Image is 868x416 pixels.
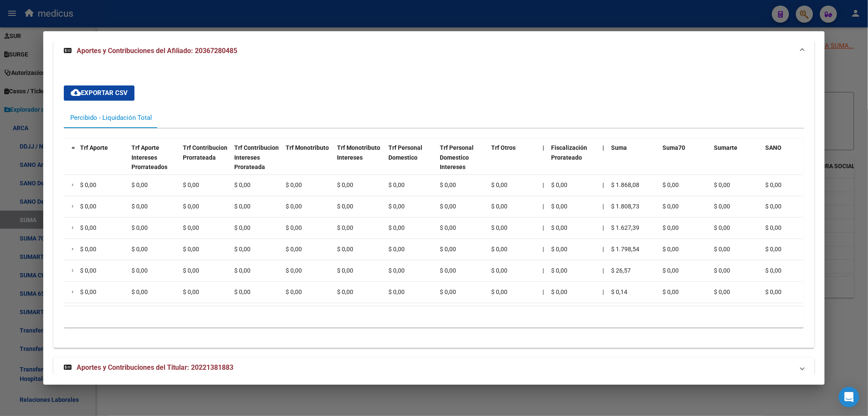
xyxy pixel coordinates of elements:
span: = [72,203,75,210]
span: $ 0,00 [234,288,251,295]
mat-expansion-panel-header: Aportes y Contribuciones del Titular: 20221381883 [54,357,814,378]
span: $ 0,00 [440,203,456,210]
div: Percibido - Liquidación Total [70,113,152,122]
span: $ 0,00 [765,267,781,274]
span: $ 0,00 [491,203,507,210]
span: $ 0,00 [551,288,567,295]
span: $ 0,00 [551,203,567,210]
span: $ 0,00 [131,267,148,274]
span: $ 0,00 [388,267,405,274]
span: $ 0,14 [611,288,627,295]
span: $ 0,00 [234,246,251,253]
span: | [603,144,604,151]
span: $ 0,00 [714,267,730,274]
span: Suma [611,144,627,151]
span: $ 0,00 [440,267,456,274]
span: $ 0,00 [551,181,567,188]
datatable-header-cell: Trf Aporte Intereses Prorrateados [128,139,179,186]
span: = [72,181,75,188]
span: $ 0,00 [337,288,353,295]
datatable-header-cell: Trf Personal Domestico Intereses [436,139,488,186]
span: | [543,181,544,188]
span: $ 0,00 [662,246,679,253]
span: $ 0,00 [337,203,353,210]
span: | [603,267,604,274]
span: | [603,203,604,210]
span: $ 0,00 [662,203,679,210]
span: $ 0,00 [286,288,302,295]
span: $ 0,00 [714,181,730,188]
span: $ 0,00 [765,246,781,253]
span: | [603,246,604,253]
span: $ 0,00 [234,203,251,210]
datatable-header-cell: | [539,139,548,186]
span: $ 0,00 [80,181,96,188]
mat-expansion-panel-header: Aportes y Contribuciones del Afiliado: 20367280485 [54,37,814,65]
span: = [72,224,75,231]
datatable-header-cell: Fiscalización Prorateado [548,139,599,186]
span: $ 0,00 [337,246,353,253]
span: $ 0,00 [440,246,456,253]
span: | [543,224,544,231]
span: $ 0,00 [286,224,302,231]
span: Fiscalización Prorateado [551,144,587,161]
datatable-header-cell: SANO [762,139,813,186]
span: $ 0,00 [714,224,730,231]
span: $ 26,57 [611,267,631,274]
span: $ 0,00 [286,246,302,253]
span: $ 0,00 [131,246,148,253]
span: $ 0,00 [286,267,302,274]
span: $ 1.798,54 [611,246,639,253]
span: $ 0,00 [80,288,96,295]
span: | [543,203,544,210]
span: Trf Aporte [80,144,108,151]
span: | [603,288,604,295]
datatable-header-cell: Trf Contribucion Intereses Prorateada [231,139,282,186]
span: $ 0,00 [491,267,507,274]
span: $ 0,00 [388,203,405,210]
span: $ 1.868,08 [611,181,639,188]
span: $ 0,00 [714,288,730,295]
span: $ 0,00 [491,181,507,188]
span: | [603,181,604,188]
span: = [72,267,75,274]
span: Exportar CSV [71,89,128,97]
span: Trf Personal Domestico Intereses [440,144,474,171]
span: $ 0,00 [440,288,456,295]
span: $ 0,00 [388,224,405,231]
span: $ 0,00 [286,203,302,210]
span: $ 0,00 [714,246,730,253]
span: Trf Personal Domestico [388,144,422,161]
span: Aportes y Contribuciones del Titular: 20221381883 [77,363,233,371]
span: $ 0,00 [491,246,507,253]
span: $ 0,00 [388,181,405,188]
span: $ 0,00 [80,267,96,274]
span: $ 0,00 [662,181,679,188]
datatable-header-cell: Trf Aporte [77,139,128,186]
datatable-header-cell: Sumarte [710,139,762,186]
span: $ 0,00 [551,224,567,231]
span: Trf Contribucion Prorrateada [183,144,227,161]
span: $ 0,00 [131,203,148,210]
datatable-header-cell: Trf Personal Domestico [385,139,436,186]
span: $ 0,00 [80,246,96,253]
span: $ 0,00 [662,224,679,231]
span: $ 0,00 [551,267,567,274]
span: | [543,144,544,151]
span: $ 0,00 [131,288,148,295]
span: $ 0,00 [131,224,148,231]
datatable-header-cell: Trf Monotributo Intereses [334,139,385,186]
datatable-header-cell: Suma [608,139,659,186]
span: $ 0,00 [131,181,148,188]
span: $ 1.627,39 [611,224,639,231]
span: $ 0,00 [183,267,199,274]
span: Trf Aporte Intereses Prorrateados [131,144,167,171]
span: Trf Monotributo [286,144,329,151]
span: $ 0,00 [337,224,353,231]
span: $ 0,00 [440,224,456,231]
span: | [543,246,544,253]
span: $ 0,00 [491,288,507,295]
span: Trf Otros [491,144,516,151]
span: $ 0,00 [234,267,251,274]
span: = [72,246,75,253]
